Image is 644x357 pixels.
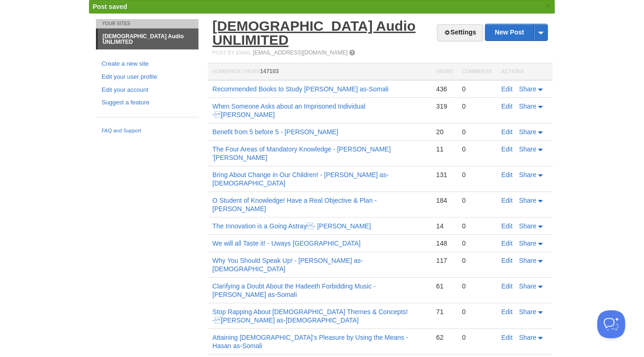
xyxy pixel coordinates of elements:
[462,308,492,316] div: 0
[436,333,452,342] div: 62
[208,63,432,81] th: Homepage Views
[436,239,452,247] div: 148
[436,282,452,290] div: 61
[462,128,492,136] div: 0
[436,85,452,93] div: 436
[501,85,513,93] a: Edit
[102,98,193,108] a: Suggest a feature
[462,171,492,179] div: 0
[519,197,536,204] span: Share
[519,85,536,93] span: Share
[519,222,536,230] span: Share
[436,196,452,205] div: 184
[501,240,513,247] a: Edit
[212,334,408,350] a: Attaining [DEMOGRAPHIC_DATA]’s Pleasure by Using the Means - Hasan as-Somali
[462,102,492,110] div: 0
[497,63,553,81] th: Actions
[436,171,452,179] div: 131
[212,282,376,298] a: Clarifying a Doubt About the Hadeeth Forbidding Music - [PERSON_NAME] as-Somali
[212,18,416,48] a: [DEMOGRAPHIC_DATA] Audio UNLIMITED
[212,240,361,247] a: We will all Taste it! - Uways [GEOGRAPHIC_DATA]
[501,308,513,316] a: Edit
[519,240,536,247] span: Share
[501,257,513,264] a: Edit
[212,50,251,55] span: Post by Email
[436,256,452,265] div: 117
[93,3,127,10] span: Post saved
[253,49,348,56] a: [EMAIL_ADDRESS][DOMAIN_NAME]
[486,24,548,41] a: New Post
[102,59,193,69] a: Create a new site
[436,102,452,110] div: 319
[260,68,279,75] span: 147103
[501,171,513,178] a: Edit
[212,145,391,161] a: The Four Areas of Mandatory Knowledge - [PERSON_NAME] '[PERSON_NAME]
[212,257,363,273] a: Why You Should Speak Up! - [PERSON_NAME] as-[DEMOGRAPHIC_DATA]
[212,308,408,324] a: Stop Rapping About [DEMOGRAPHIC_DATA] Themes & Concepts! - [PERSON_NAME] as-[DEMOGRAPHIC_DATA]
[212,85,389,93] a: Recommended Books to Study [PERSON_NAME] as-Somali
[462,196,492,205] div: 0
[501,197,513,204] a: Edit
[436,145,452,153] div: 11
[98,29,199,49] a: [DEMOGRAPHIC_DATA] Audio UNLIMITED
[462,282,492,290] div: 0
[212,222,371,230] a: The Innovation is a Going Astray - [PERSON_NAME]
[436,222,452,230] div: 14
[436,128,452,136] div: 20
[437,24,483,41] a: Settings
[519,128,536,136] span: Share
[519,308,536,316] span: Share
[519,334,536,341] span: Share
[102,127,193,135] a: FAQ and Support
[519,282,536,290] span: Share
[462,239,492,247] div: 0
[501,145,513,153] a: Edit
[519,257,536,264] span: Share
[501,103,513,110] a: Edit
[462,222,492,230] div: 0
[212,171,389,187] a: Bring About Change in Our Children! - [PERSON_NAME] as-[DEMOGRAPHIC_DATA]
[462,145,492,153] div: 0
[519,145,536,153] span: Share
[96,19,199,28] li: Your Sites
[501,282,513,290] a: Edit
[519,171,536,178] span: Share
[501,128,513,136] a: Edit
[458,63,497,81] th: Comments
[102,72,193,82] a: Edit your user profile
[432,63,457,81] th: Views
[212,128,338,136] a: Benefit from 5 before 5 - [PERSON_NAME]
[462,333,492,342] div: 0
[212,197,377,213] a: O Student of Knowledge! Have a Real Objective & Plan - [PERSON_NAME]
[597,310,625,338] iframe: Help Scout Beacon - Open
[519,103,536,110] span: Share
[501,222,513,230] a: Edit
[102,85,193,95] a: Edit your account
[212,103,365,118] a: When Someone Asks about an Imprisoned Individual - [PERSON_NAME]
[462,256,492,265] div: 0
[436,308,452,316] div: 71
[501,334,513,341] a: Edit
[462,85,492,93] div: 0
